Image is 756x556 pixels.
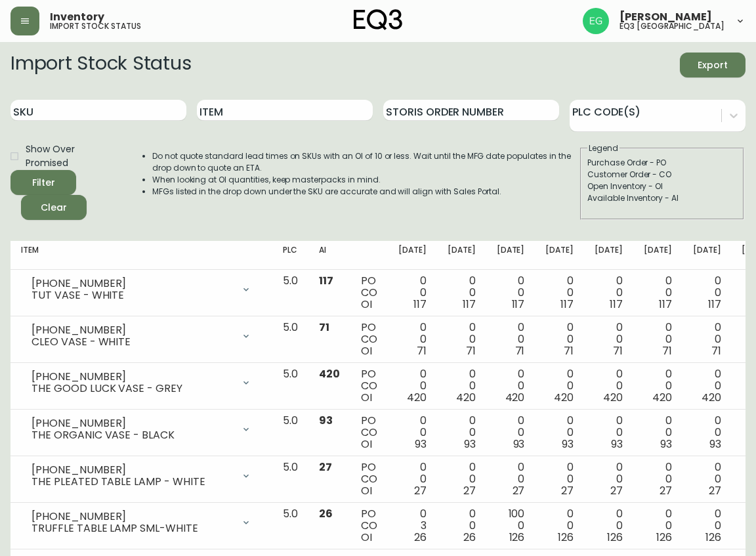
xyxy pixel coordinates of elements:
[587,142,619,154] legend: Legend
[398,508,427,544] div: 0 3
[308,241,350,270] th: AI
[361,415,377,450] div: PO CO
[535,241,584,270] th: [DATE]
[660,437,672,452] span: 93
[644,322,672,357] div: 0 0
[545,275,574,310] div: 0 0
[413,297,427,312] span: 117
[10,53,191,77] h2: Import Stock Status
[152,186,579,198] li: MFGs listed in the drop down under the SKU are accurate and will align with Sales Portal.
[486,241,535,270] th: [DATE]
[545,322,574,357] div: 0 0
[398,368,427,404] div: 0 0
[152,150,579,174] li: Do not quote standard lead times on SKUs with an OI of 10 or less. Wait until the MFG date popula...
[463,297,476,312] span: 117
[613,343,623,358] span: 71
[388,241,437,270] th: [DATE]
[587,157,737,169] div: Purchase Order - PO
[682,241,732,270] th: [DATE]
[587,169,737,181] div: Customer Order - CO
[633,241,682,270] th: [DATE]
[31,464,233,476] div: [PHONE_NUMBER]
[702,390,721,405] span: 420
[652,390,672,405] span: 420
[509,530,525,545] span: 126
[361,368,377,404] div: PO CO
[513,437,525,452] span: 93
[31,278,233,289] div: [PHONE_NUMBER]
[660,483,672,498] span: 27
[545,508,574,544] div: 0 0
[595,275,623,310] div: 0 0
[607,530,623,545] span: 126
[448,415,476,450] div: 0 0
[361,437,372,452] span: OI
[705,530,721,545] span: 126
[611,437,623,452] span: 93
[10,241,272,270] th: Item
[272,410,308,456] td: 5.0
[448,275,476,310] div: 0 0
[545,461,574,497] div: 0 0
[610,297,623,312] span: 117
[545,415,574,450] div: 0 0
[561,483,574,498] span: 27
[610,483,623,498] span: 27
[456,390,476,405] span: 420
[564,343,574,358] span: 71
[21,275,262,304] div: [PHONE_NUMBER]TUT VASE - WHITE
[463,483,476,498] span: 27
[656,530,672,545] span: 126
[558,530,574,545] span: 126
[272,316,308,363] td: 5.0
[644,461,672,497] div: 0 0
[505,390,525,405] span: 420
[644,415,672,450] div: 0 0
[587,192,737,204] div: Available Inventory - AI
[319,320,329,335] span: 71
[319,460,332,475] span: 27
[414,530,427,545] span: 26
[497,415,525,450] div: 0 0
[497,322,525,357] div: 0 0
[319,506,333,521] span: 26
[464,437,476,452] span: 93
[587,181,737,192] div: Open Inventory - OI
[272,363,308,410] td: 5.0
[50,22,141,30] h5: import stock status
[21,322,262,351] div: [PHONE_NUMBER]CLEO VASE - WHITE
[448,508,476,544] div: 0 0
[415,437,427,452] span: 93
[560,297,574,312] span: 117
[361,297,372,312] span: OI
[398,322,427,357] div: 0 0
[272,241,308,270] th: PLC
[361,483,372,498] span: OI
[584,241,633,270] th: [DATE]
[595,461,623,497] div: 0 0
[711,343,721,358] span: 71
[21,195,87,220] button: Clear
[693,275,721,310] div: 0 0
[709,483,721,498] span: 27
[583,8,609,34] img: db11c1629862fe82d63d0774b1b54d2b
[448,461,476,497] div: 0 0
[407,390,427,405] span: 420
[466,343,476,358] span: 71
[272,270,308,316] td: 5.0
[361,275,377,310] div: PO CO
[398,461,427,497] div: 0 0
[31,523,233,534] div: TRUFFLE TABLE LAMP SML-WHITE
[693,508,721,544] div: 0 0
[437,241,486,270] th: [DATE]
[693,322,721,357] div: 0 0
[361,390,372,405] span: OI
[21,368,262,397] div: [PHONE_NUMBER]THE GOOD LUCK VASE - GREY
[603,390,623,405] span: 420
[662,343,672,358] span: 71
[21,508,262,537] div: [PHONE_NUMBER]TRUFFLE TABLE LAMP SML-WHITE
[21,461,262,490] div: [PHONE_NUMBER]THE PLEATED TABLE LAMP - WHITE
[31,324,233,336] div: [PHONE_NUMBER]
[659,297,672,312] span: 117
[693,461,721,497] div: 0 0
